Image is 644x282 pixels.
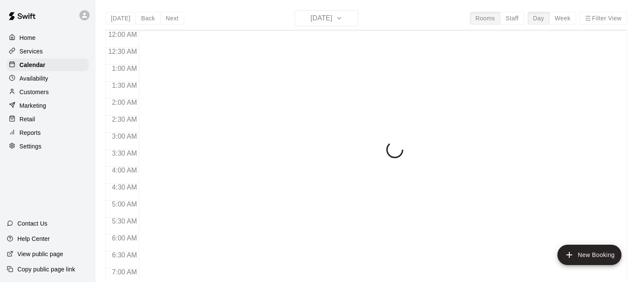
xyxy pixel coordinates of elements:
p: Services [20,47,43,56]
span: 6:30 AM [110,251,139,259]
a: Availability [7,72,89,85]
span: 5:30 AM [110,218,139,225]
span: 2:00 AM [110,99,139,106]
p: Marketing [20,101,46,110]
p: Settings [20,142,42,151]
p: Reports [20,128,41,137]
span: 1:30 AM [110,82,139,89]
span: 12:30 AM [106,48,139,55]
span: 4:00 AM [110,167,139,174]
p: Help Center [17,235,50,243]
p: Calendar [20,61,45,69]
p: View public page [17,250,63,258]
p: Availability [20,74,48,83]
p: Retail [20,115,35,123]
span: 5:00 AM [110,201,139,208]
span: 3:30 AM [110,150,139,157]
a: Home [7,31,89,44]
span: 7:00 AM [110,268,139,276]
a: Customers [7,86,89,98]
button: add [557,245,622,265]
p: Customers [20,88,49,96]
a: Services [7,45,89,58]
span: 12:00 AM [106,31,139,38]
span: 1:00 AM [110,65,139,72]
a: Reports [7,126,89,139]
span: 6:00 AM [110,235,139,242]
span: 4:30 AM [110,184,139,191]
p: Copy public page link [17,265,75,274]
span: 3:00 AM [110,133,139,140]
p: Contact Us [17,219,48,228]
a: Marketing [7,99,89,112]
a: Calendar [7,59,89,71]
p: Home [20,34,36,42]
a: Retail [7,113,89,126]
span: 2:30 AM [110,116,139,123]
a: Settings [7,140,89,153]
